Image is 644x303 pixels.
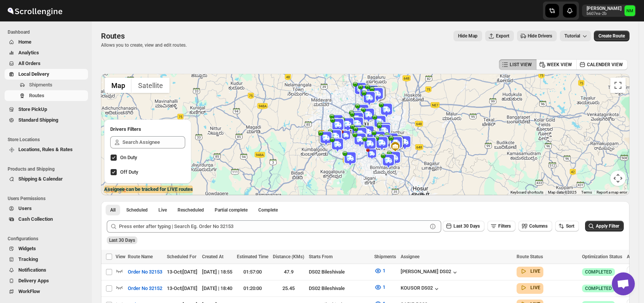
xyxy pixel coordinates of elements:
[487,221,515,231] button: Filters
[499,59,536,70] button: LIST VIEW
[485,31,514,41] button: Export
[587,11,621,16] p: b607ea-2b
[610,78,626,93] button: Toggle fullscreen view
[18,147,73,152] span: Locations, Rules & Rates
[5,47,88,58] button: Analytics
[18,216,53,222] span: Cash Collection
[555,221,579,231] button: Sort
[529,223,548,229] span: Columns
[18,117,58,123] span: Standard Shipping
[496,33,509,39] span: Export
[581,190,592,194] a: Terms (opens in new tab)
[122,136,185,148] input: Search Assignee
[5,174,88,184] button: Shipping & Calendar
[498,223,511,229] span: Filters
[5,90,88,101] button: Routes
[128,268,162,276] span: Order No 32153
[536,59,577,70] button: WEEK VIEW
[5,254,88,265] button: Tracking
[530,285,540,290] b: LIVE
[401,269,459,276] div: [PERSON_NAME] DS02
[237,285,268,292] div: 01:20:00
[576,59,628,70] button: CALENDER VIEW
[517,254,543,259] span: Route Status
[401,285,440,293] button: KOUSOR DS02
[132,78,170,93] button: Show satellite imagery
[309,254,333,259] span: Starts From
[548,190,577,194] span: Map data ©2025
[5,243,88,254] button: Widgets
[585,269,612,275] span: COMPLETED
[29,93,44,98] span: Routes
[167,254,196,259] span: Scheduled For
[598,33,625,39] span: Create Route
[5,286,88,297] button: WorkFlow
[120,155,137,160] span: On Duty
[5,58,88,69] button: All Orders
[547,62,572,68] span: WEEK VIEW
[178,207,204,213] span: Rescheduled
[167,285,197,291] span: 13-Oct | [DATE]
[123,282,167,295] button: Order No 32152
[520,267,540,275] button: LIVE
[8,236,88,242] span: Configurations
[530,269,540,274] b: LIVE
[6,1,64,20] img: ScrollEngine
[5,275,88,286] button: Delivery Apps
[123,266,167,278] button: Order No 32153
[18,288,40,294] span: WorkFlow
[596,223,619,229] span: Apply Filter
[5,265,88,275] button: Notifications
[5,80,88,90] button: Shipments
[370,265,390,277] button: 1
[8,137,88,143] span: Store Locations
[610,171,626,186] button: Map camera controls
[587,62,623,68] span: CALENDER VIEW
[8,166,88,172] span: Products and Shipping
[510,62,532,68] span: LIST VIEW
[119,220,427,233] input: Press enter after typing | Search Eg. Order No 32153
[167,269,197,275] span: 13-Oct | [DATE]
[120,169,138,175] span: Off Duty
[110,207,116,213] span: All
[453,31,482,41] button: Map action label
[624,5,635,16] span: Narjit Magar
[566,223,574,229] span: Sort
[18,205,32,211] span: Users
[597,190,627,194] a: Report a map error
[101,42,187,48] p: Allows you to create, view and edit routes.
[582,254,622,259] span: Optimization Status
[5,144,88,155] button: Locations, Rules & Rates
[126,207,148,213] span: Scheduled
[18,256,38,262] span: Tracking
[273,268,304,276] div: 47.9
[626,8,633,13] text: NM
[128,254,153,259] span: Route Name
[273,254,304,259] span: Distance (KMs)
[458,33,478,39] span: Hide Map
[110,125,185,133] h2: Drivers Filters
[116,254,126,259] span: View
[215,207,248,213] span: Partial complete
[517,31,557,41] button: Hide Drivers
[202,285,232,292] div: [DATE] | 18:40
[370,281,390,293] button: 1
[273,285,304,292] div: 25.45
[594,31,629,41] button: Create Route
[612,272,635,295] div: Open chat
[309,268,370,276] div: DS02 Bileshivale
[627,254,640,259] span: Action
[443,221,484,231] button: Last 30 Days
[401,254,419,259] span: Assignee
[109,238,135,243] span: Last 30 Days
[510,190,543,195] button: Keyboard shortcuts
[18,278,49,283] span: Delivery Apps
[374,254,396,259] span: Shipments
[453,223,480,229] span: Last 30 Days
[5,214,88,225] button: Cash Collection
[383,268,385,274] span: 1
[18,71,49,77] span: Local Delivery
[18,50,39,55] span: Analytics
[18,106,47,112] span: Store PickUp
